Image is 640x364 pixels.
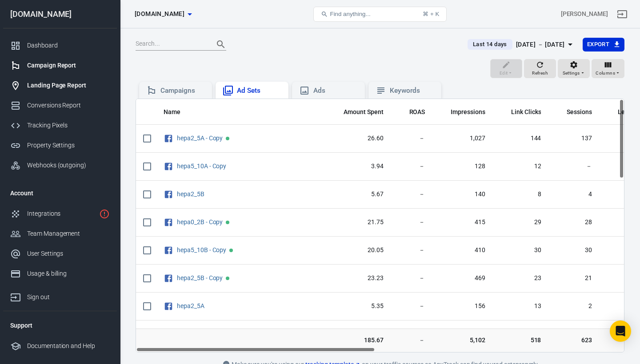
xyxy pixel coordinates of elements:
[177,247,228,253] span: hepa5_10B - Copy
[229,249,233,252] span: Active
[469,40,511,49] span: Last 14 days
[500,336,541,345] span: 518
[555,134,592,143] span: 137
[27,341,110,351] div: Documentation and Help
[226,221,229,224] span: Active
[439,302,485,311] span: 156
[500,134,541,143] span: 144
[606,108,632,117] span: Lead
[210,34,232,55] button: Search
[177,219,224,225] span: hepa0_2B - Copy
[516,39,565,50] div: [DATE] － [DATE]
[3,55,117,75] a: Campaign Report
[136,39,207,50] input: Search...
[500,274,541,283] span: 23
[177,135,224,141] span: hepa2_5A - Copy
[561,9,608,19] div: Account id: GXqx2G2u
[3,264,117,284] a: Usage & billing
[3,155,117,175] a: Webhooks (outgoing)
[398,134,425,143] span: －
[164,189,173,200] svg: Facebook Ads
[27,81,110,90] div: Landing Page Report
[177,162,226,170] a: hepa5_10A - Copy
[177,190,204,198] a: hepa2_5B
[177,135,223,142] a: hepa2_5A - Copy
[409,108,425,117] span: ROAS
[164,217,173,228] svg: Facebook Ads
[398,190,425,199] span: －
[596,69,615,77] span: Columns
[511,107,541,117] span: The number of clicks on links within the ad that led to advertiser-specified destinations
[3,182,117,204] li: Account
[332,246,384,255] span: 20.05
[612,4,633,25] a: Sign out
[3,36,117,55] a: Dashboard
[27,61,110,70] div: Campaign Report
[27,121,110,130] div: Tracking Pixels
[160,86,205,95] div: Campaigns
[390,86,434,95] div: Keywords
[555,336,592,345] span: 623
[439,190,485,199] span: 140
[3,95,117,115] a: Conversions Report
[618,108,632,117] span: Lead
[332,134,384,143] span: 26.60
[398,107,425,117] span: The total return on ad spend
[332,107,384,117] span: The estimated total amount of money you've spent on your campaign, ad set or ad during its schedule.
[398,246,425,255] span: －
[524,59,556,79] button: Refresh
[398,302,425,311] span: －
[344,107,384,117] span: The estimated total amount of money you've spent on your campaign, ad set or ad during its schedule.
[555,108,592,117] span: Sessions
[500,162,541,171] span: 12
[332,302,384,311] span: 5.35
[398,274,425,283] span: －
[439,274,485,283] span: 469
[27,209,96,218] div: Integrations
[177,302,204,309] a: hepa2_5A
[439,336,485,345] span: 5,102
[555,246,592,255] span: 30
[398,162,425,171] span: －
[439,107,485,117] span: The number of times your ads were on screen.
[610,320,631,342] div: Open Intercom Messenger
[136,99,624,352] div: scrollable content
[332,274,384,283] span: 23.23
[439,162,485,171] span: 128
[27,249,110,258] div: User Settings
[27,269,110,278] div: Usage & billing
[460,37,583,52] button: Last 14 days[DATE] － [DATE]
[500,107,541,117] span: The number of clicks on links within the ad that led to advertiser-specified destinations
[500,302,541,311] span: 13
[330,11,370,17] span: Find anything...
[332,190,384,199] span: 5.67
[555,302,592,311] span: 2
[131,6,195,22] button: [DOMAIN_NAME]
[27,41,110,50] div: Dashboard
[99,209,110,219] svg: 1 networks not verified yet
[555,162,592,171] span: －
[164,273,173,284] svg: Facebook Ads
[592,59,624,79] button: Columns
[177,191,206,197] span: hepa2_5B
[3,315,117,336] li: Support
[237,86,281,95] div: Ad Sets
[3,224,117,244] a: Team Management
[555,218,592,227] span: 28
[3,204,117,224] a: Integrations
[313,7,447,22] button: Find anything...⌘ + K
[451,108,485,117] span: Impressions
[135,8,184,20] span: worldwidehealthytip.com
[563,69,580,77] span: Settings
[177,274,223,281] a: hepa2_5B - Copy
[164,245,173,256] svg: Facebook Ads
[177,275,224,281] span: hepa2_5B - Copy
[439,218,485,227] span: 415
[164,108,192,117] span: Name
[226,137,229,140] span: Active
[532,69,548,77] span: Refresh
[164,133,173,144] svg: Facebook Ads
[3,75,117,95] a: Landing Page Report
[27,141,110,150] div: Property Settings
[332,162,384,171] span: 3.94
